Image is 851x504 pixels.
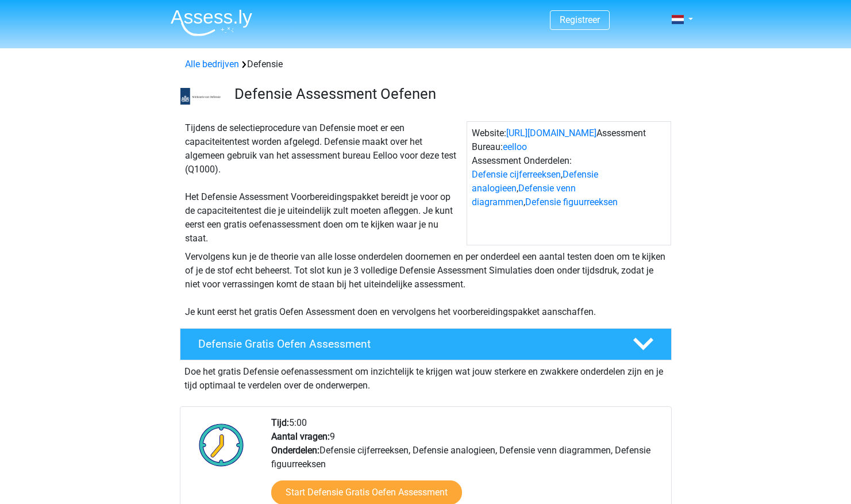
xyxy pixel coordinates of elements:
a: Defensie Gratis Oefen Assessment [175,328,676,360]
a: Registreer [560,14,600,25]
b: Tijd: [271,417,289,428]
div: Website: Assessment Bureau: Assessment Onderdelen: , , , [467,121,671,245]
h3: Defensie Assessment Oefenen [234,85,663,103]
div: Vervolgens kun je de theorie van alle losse onderdelen doornemen en per onderdeel een aantal test... [180,250,671,319]
a: [URL][DOMAIN_NAME] [506,128,596,138]
a: Alle bedrijven [185,59,239,70]
div: Defensie [180,57,671,71]
div: Doe het gratis Defensie oefenassessment om inzichtelijk te krijgen wat jouw sterkere en zwakkere ... [180,360,672,393]
b: Onderdelen: [271,445,319,456]
a: eelloo [503,141,527,152]
a: Defensie cijferreeksen [472,169,561,180]
img: Assessly [171,9,252,36]
img: Klok [192,416,251,474]
a: Defensie analogieen [472,169,598,194]
a: Defensie venn diagrammen [472,183,576,207]
h4: Defensie Gratis Oefen Assessment [198,337,614,351]
div: Tijdens de selectieprocedure van Defensie moet er een capaciteitentest worden afgelegd. Defensie ... [180,121,467,245]
a: Defensie figuurreeksen [525,197,618,207]
b: Aantal vragen: [271,431,330,442]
